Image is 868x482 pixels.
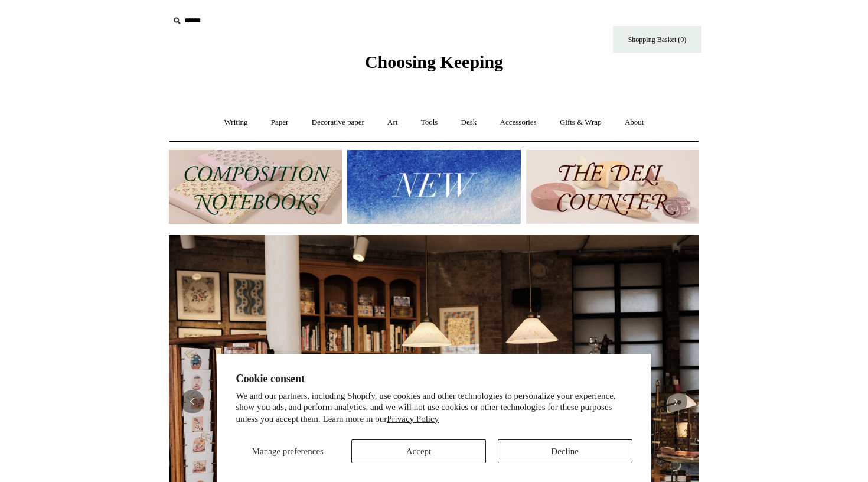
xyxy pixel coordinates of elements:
[214,107,259,138] a: Writing
[236,390,632,425] p: We and our partners, including Shopify, use cookies and other technologies to personalize your ex...
[260,107,299,138] a: Paper
[451,107,488,138] a: Desk
[252,447,324,456] span: Manage preferences
[236,373,632,385] h2: Cookie consent
[613,26,701,53] a: Shopping Basket (0)
[549,107,612,138] a: Gifts & Wrap
[236,439,340,463] button: Manage preferences
[169,150,342,224] img: 202302 Composition ledgers.jpg__PID:69722ee6-fa44-49dd-a067-31375e5d54ec
[664,390,687,413] button: Next
[498,439,632,463] button: Decline
[347,150,520,224] img: New.jpg__PID:f73bdf93-380a-4a35-bcfe-7823039498e1
[410,107,449,138] a: Tools
[490,107,547,138] a: Accessories
[614,107,655,138] a: About
[351,439,486,463] button: Accept
[365,61,503,70] a: Choosing Keeping
[181,390,204,413] button: Previous
[526,150,699,224] img: The Deli Counter
[301,107,375,138] a: Decorative paper
[387,414,439,424] a: Privacy Policy
[365,52,503,71] span: Choosing Keeping
[377,107,408,138] a: Art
